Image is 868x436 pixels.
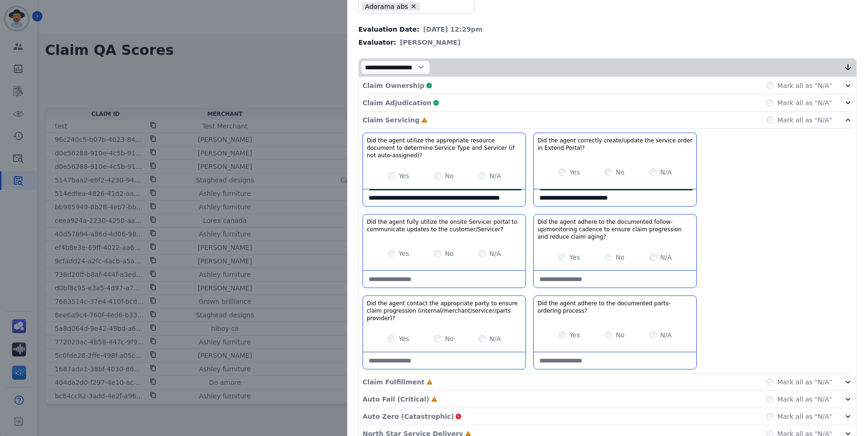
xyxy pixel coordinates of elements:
label: Mark all as "N/A" [777,395,832,404]
li: Adorama abs [362,2,420,11]
label: No [445,249,454,258]
h3: Did the agent adhere to the documented follow-up/monitoring cadence to ensure claim progression a... [538,218,693,241]
label: Mark all as "N/A" [777,115,832,125]
label: Mark all as "N/A" [777,377,832,387]
label: Yes [399,249,410,258]
span: [PERSON_NAME] [400,38,460,47]
label: N/A [490,171,501,181]
label: Yes [570,330,580,340]
label: No [445,334,454,343]
label: No [616,253,625,262]
ul: selected options [361,1,469,12]
span: [DATE] 12:29pm [423,25,482,34]
label: No [445,171,454,181]
label: N/A [490,249,501,258]
p: Claim Adjudication [363,98,431,107]
h3: Did the agent contact the appropriate party to ensure claim progression (internal/merchant/servic... [367,300,522,322]
label: Yes [399,334,410,343]
h3: Did the agent utilize the appropriate resource document to determine Service Type and Servicer (i... [367,137,522,159]
h3: Did the agent adhere to the documented parts-ordering process? [538,300,693,315]
div: Evaluator: [358,38,857,47]
label: N/A [660,330,672,340]
p: Auto Fail (Critical) [363,395,429,404]
label: Yes [570,253,580,262]
label: Mark all as "N/A" [777,81,832,90]
label: No [616,330,625,340]
label: No [616,168,625,177]
label: Mark all as "N/A" [777,412,832,421]
p: Claim Fulfillment [363,377,424,387]
label: Yes [570,168,580,177]
label: N/A [490,334,501,343]
label: N/A [660,253,672,262]
p: Claim Ownership [363,81,424,90]
h3: Did the agent correctly create/update the service order in Extend Portal? [538,137,693,152]
button: Remove Adorama abs [410,3,417,10]
h3: Did the agent fully utilize the onsite Servicer portal to communicate updates to the customer/Ser... [367,218,522,233]
label: N/A [660,168,672,177]
p: Auto Zero (Catastrophic) [363,412,454,421]
p: Claim Servicing [363,115,419,125]
label: Yes [399,171,410,181]
div: Evaluation Date: [358,25,857,34]
label: Mark all as "N/A" [777,98,832,107]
